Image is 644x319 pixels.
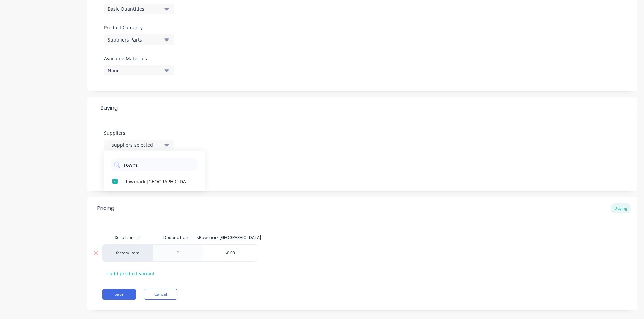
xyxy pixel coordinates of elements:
[97,204,114,212] div: Pricing
[153,231,203,244] div: Description
[144,289,177,300] button: Cancel
[108,36,161,43] div: Suppliers Parts
[108,67,161,74] div: None
[104,4,174,14] button: Basic Quantities
[109,250,146,256] div: factory_item
[104,34,174,45] button: Suppliers Parts
[108,141,161,148] div: 1 suppliers selected
[104,24,171,31] label: Product Category
[153,229,199,246] div: Description
[611,203,631,213] div: Buying
[203,245,257,261] div: $0.00
[102,268,158,279] div: + add product variant
[102,231,153,244] div: Xero Item #
[87,97,637,119] div: Buying
[102,289,136,300] button: Save
[102,244,257,262] div: factory_item$0.00
[104,140,174,150] button: 1 suppliers selected
[104,65,174,75] button: None
[199,235,261,241] div: Rowmark [GEOGRAPHIC_DATA]
[104,55,174,62] label: Available Materials
[124,178,192,185] div: Rowmark [GEOGRAPHIC_DATA]
[104,129,174,136] label: Suppliers
[108,5,161,12] div: Basic Quantities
